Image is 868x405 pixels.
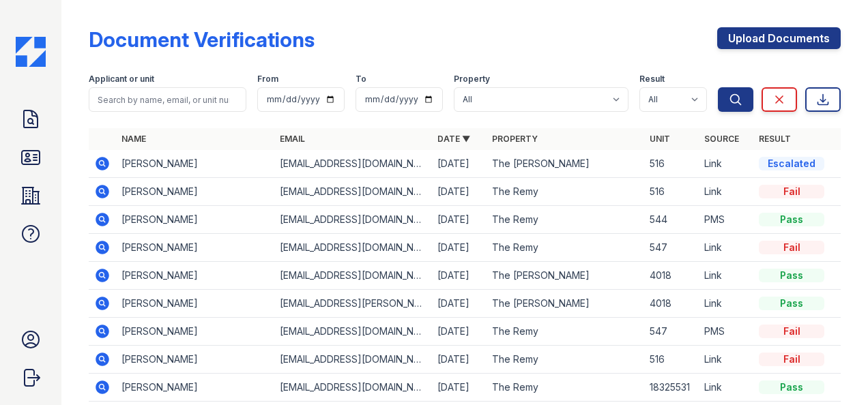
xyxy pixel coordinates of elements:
td: [PERSON_NAME] [116,234,274,262]
label: To [356,74,366,85]
td: [EMAIL_ADDRESS][DOMAIN_NAME] [274,374,432,402]
a: Date ▼ [437,134,470,144]
div: Pass [759,213,824,226]
td: [EMAIL_ADDRESS][DOMAIN_NAME] [274,318,432,346]
td: The Remy [487,234,644,262]
label: Result [639,74,665,85]
img: CE_Icon_Blue-c292c112584629df590d857e76928e9f676e5b41ef8f769ba2f05ee15b207248.png [16,37,46,67]
td: [PERSON_NAME] [116,178,274,206]
td: Link [699,346,753,374]
div: Fail [759,352,824,366]
iframe: chat widget [811,350,854,391]
td: 547 [644,234,699,262]
label: Applicant or unit [89,74,154,85]
td: 544 [644,206,699,234]
div: Fail [759,241,824,254]
td: [EMAIL_ADDRESS][PERSON_NAME][DOMAIN_NAME] [274,290,432,318]
td: The Remy [487,206,644,234]
td: Link [699,374,753,402]
input: Search by name, email, or unit number [89,87,246,112]
td: Link [699,262,753,290]
a: Unit [650,134,670,144]
td: [DATE] [432,234,487,262]
td: The [PERSON_NAME] [487,290,644,318]
div: Fail [759,185,824,198]
td: [PERSON_NAME] [116,150,274,178]
td: 516 [644,178,699,206]
td: 18325531 [644,374,699,402]
td: [PERSON_NAME] [116,346,274,374]
td: [PERSON_NAME] [116,262,274,290]
td: The [PERSON_NAME] [487,150,644,178]
td: [DATE] [432,290,487,318]
div: Document Verifications [89,27,315,52]
div: Escalated [759,157,824,170]
td: [EMAIL_ADDRESS][DOMAIN_NAME] [274,150,432,178]
a: Upload Documents [717,27,841,49]
div: Pass [759,380,824,394]
div: Fail [759,325,824,338]
td: [DATE] [432,262,487,290]
a: Email [280,134,305,144]
td: The Remy [487,346,644,374]
td: The Remy [487,374,644,402]
td: The [PERSON_NAME] [487,262,644,290]
td: [DATE] [432,346,487,374]
td: Link [699,290,753,318]
a: Name [121,134,146,144]
td: [EMAIL_ADDRESS][DOMAIN_NAME] [274,262,432,290]
td: [PERSON_NAME] [116,374,274,402]
td: Link [699,150,753,178]
a: Property [492,134,538,144]
a: Result [759,134,791,144]
td: 4018 [644,262,699,290]
div: Pass [759,269,824,282]
td: [EMAIL_ADDRESS][DOMAIN_NAME] [274,346,432,374]
td: [PERSON_NAME] [116,318,274,346]
td: 547 [644,318,699,346]
td: [PERSON_NAME] [116,290,274,318]
label: From [257,74,278,85]
td: The Remy [487,318,644,346]
td: [EMAIL_ADDRESS][DOMAIN_NAME] [274,234,432,262]
td: [EMAIL_ADDRESS][DOMAIN_NAME] [274,206,432,234]
td: [DATE] [432,374,487,402]
td: [DATE] [432,150,487,178]
td: 516 [644,346,699,374]
td: [DATE] [432,178,487,206]
td: PMS [699,318,753,346]
td: Link [699,234,753,262]
td: Link [699,178,753,206]
label: Property [454,74,490,85]
td: PMS [699,206,753,234]
td: [DATE] [432,318,487,346]
a: Source [704,134,739,144]
td: [PERSON_NAME] [116,206,274,234]
td: [EMAIL_ADDRESS][DOMAIN_NAME] [274,178,432,206]
td: The Remy [487,178,644,206]
td: 516 [644,150,699,178]
td: [DATE] [432,206,487,234]
td: 4018 [644,290,699,318]
div: Pass [759,297,824,310]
